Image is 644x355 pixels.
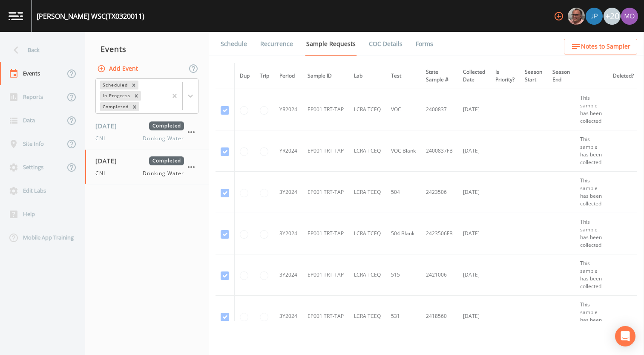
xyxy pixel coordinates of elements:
td: [DATE] [458,296,490,337]
span: Drinking Water [143,170,184,177]
td: [DATE] [458,130,490,172]
td: This sample has been collected [575,213,608,254]
td: This sample has been collected [575,172,608,213]
div: Mike Franklin [567,8,585,25]
td: YR2024 [274,89,302,130]
a: Forms [414,32,434,56]
td: 504 Blank [386,213,421,254]
div: Completed [100,102,130,111]
th: Collected Date [458,63,490,89]
td: This sample has been collected [575,254,608,296]
td: LCRA TCEQ [349,254,386,296]
td: LCRA TCEQ [349,89,386,130]
th: Season End [547,63,575,89]
span: CNI [95,135,110,142]
td: EP001 TRT-TAP [302,172,349,213]
td: LCRA TCEQ [349,296,386,337]
a: Schedule [219,32,248,56]
td: 2423506 [421,172,458,213]
span: CNI [95,170,110,177]
td: EP001 TRT-TAP [302,254,349,296]
td: VOC [386,89,421,130]
a: Recurrence [259,32,294,56]
th: Is Priority? [490,63,520,89]
td: YR2024 [274,130,302,172]
div: +20 [604,8,621,25]
div: Remove Completed [130,102,139,111]
td: [DATE] [458,254,490,296]
td: [DATE] [458,89,490,130]
button: Notes to Sampler [564,39,637,55]
span: [DATE] [95,156,123,165]
span: Notes to Sampler [581,41,630,52]
th: Lab [349,63,386,89]
td: LCRA TCEQ [349,213,386,254]
td: [DATE] [458,172,490,213]
span: Completed [149,156,184,165]
button: Add Event [95,61,141,77]
div: Events [85,38,209,60]
td: 3Y2024 [274,213,302,254]
div: Scheduled [100,81,129,89]
td: EP001 TRT-TAP [302,89,349,130]
td: EP001 TRT-TAP [302,213,349,254]
span: Completed [149,121,184,130]
div: [PERSON_NAME] WSC (TX0320011) [37,11,144,21]
td: 2423506FB [421,213,458,254]
img: 4e251478aba98ce068fb7eae8f78b90c [621,8,638,25]
th: Deleted? [608,63,639,89]
th: Sample ID [302,63,349,89]
th: Season Start [520,63,547,89]
div: Open Intercom Messenger [615,326,635,346]
td: 3Y2024 [274,254,302,296]
th: Dup [235,63,255,89]
td: 2400837FB [421,130,458,172]
td: LCRA TCEQ [349,130,386,172]
td: This sample has been collected [575,89,608,130]
div: Remove In Progress [132,91,141,100]
td: 3Y2024 [274,296,302,337]
img: e2d790fa78825a4bb76dcb6ab311d44c [568,8,585,25]
td: 504 [386,172,421,213]
td: 3Y2024 [274,172,302,213]
th: State Sample # [421,63,458,89]
a: [DATE]CompletedCNIDrinking Water [85,115,209,150]
th: Period [274,63,302,89]
th: Trip [255,63,274,89]
td: 2418560 [421,296,458,337]
a: [DATE]CompletedCNIDrinking Water [85,150,209,185]
td: This sample has been collected [575,130,608,172]
div: Remove Scheduled [129,81,138,89]
a: COC Details [368,32,404,56]
td: 531 [386,296,421,337]
td: [DATE] [458,213,490,254]
td: This sample has been collected [575,296,608,337]
img: logo [9,12,23,20]
td: LCRA TCEQ [349,172,386,213]
td: 515 [386,254,421,296]
span: Drinking Water [143,135,184,142]
td: 2400837 [421,89,458,130]
td: EP001 TRT-TAP [302,130,349,172]
a: Sample Requests [305,32,357,56]
img: 41241ef155101aa6d92a04480b0d0000 [586,8,603,25]
span: [DATE] [95,121,123,130]
div: Joshua gere Paul [585,8,603,25]
td: EP001 TRT-TAP [302,296,349,337]
div: In Progress [100,91,132,100]
td: VOC Blank [386,130,421,172]
th: Test [386,63,421,89]
td: 2421006 [421,254,458,296]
